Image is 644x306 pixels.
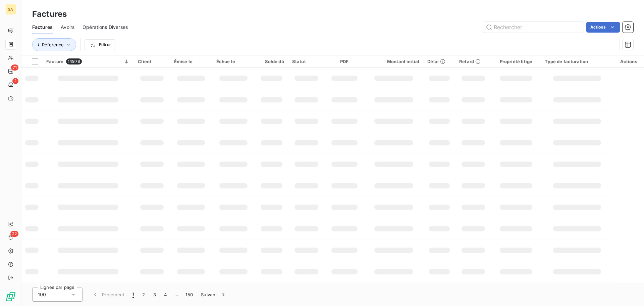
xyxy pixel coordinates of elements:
[586,22,620,33] button: Actions
[138,59,166,64] div: Client
[149,288,160,302] button: 3
[5,4,16,15] div: SA
[197,288,231,302] button: Suivant
[216,59,251,64] div: Échue le
[83,24,128,31] span: Opérations Diverses
[32,38,76,51] button: Réference
[12,78,18,84] span: 2
[66,58,82,64] span: 14978
[495,59,537,64] div: Propriété litige
[368,59,419,64] div: Montant initial
[292,59,320,64] div: Statut
[132,291,134,298] span: 1
[11,64,18,71] span: 71
[181,288,197,302] button: 150
[617,59,640,64] div: Actions
[88,288,128,302] button: Précédent
[61,24,74,31] span: Avoirs
[160,288,171,302] button: 4
[328,59,360,64] div: PDF
[42,42,64,47] span: Réference
[46,59,63,64] span: Facture
[171,289,181,300] span: …
[38,291,46,298] span: 100
[138,288,149,302] button: 2
[621,283,637,299] iframe: Intercom live chat
[5,291,16,302] img: Logo LeanPay
[483,22,584,33] input: Rechercher
[459,59,487,64] div: Retard
[128,288,138,302] button: 1
[545,59,609,64] div: Type de facturation
[10,231,18,237] span: 22
[259,59,284,64] div: Solde dû
[85,39,115,50] button: Filtrer
[427,59,451,64] div: Délai
[32,8,67,20] h3: Factures
[32,24,53,31] span: Factures
[174,59,208,64] div: Émise le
